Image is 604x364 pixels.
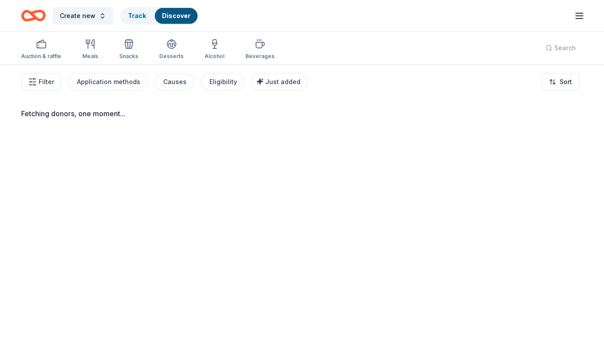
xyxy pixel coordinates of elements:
button: Auction & raffle [21,35,61,64]
div: Meals [82,53,98,60]
button: Just added [251,73,307,91]
button: Meals [82,35,98,64]
button: Filter [21,73,61,91]
button: Causes [154,73,194,91]
div: Desserts [159,53,183,60]
span: Sort [560,77,572,87]
button: Sort [542,73,579,91]
div: Beverages [245,53,275,60]
div: Fetching donors, one moment... [21,108,583,119]
span: Create new [60,11,95,21]
button: Beverages [245,35,275,64]
button: Eligibility [201,73,244,91]
button: Desserts [159,35,183,64]
a: Home [21,5,46,26]
div: Snacks [119,53,138,60]
span: Just added [265,78,300,85]
button: Create new [53,7,113,25]
div: Alcohol [205,53,224,60]
button: Alcohol [205,35,224,64]
a: Discover [162,12,190,19]
button: TrackDiscover [120,7,198,25]
button: Snacks [119,35,138,64]
div: Eligibility [209,77,237,87]
div: Application methods [77,77,140,87]
span: Filter [39,77,54,87]
button: Application methods [68,73,147,91]
div: Causes [163,77,187,87]
div: Auction & raffle [21,53,61,60]
a: Track [128,12,146,19]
